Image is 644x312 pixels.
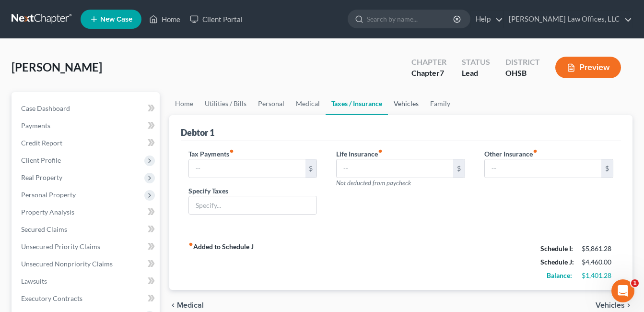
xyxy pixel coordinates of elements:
a: Utilities / Bills [199,92,252,115]
span: Real Property [21,173,62,181]
div: $4,460.00 [582,257,613,267]
i: fiber_manual_record [188,242,193,247]
a: Property Analysis [13,204,160,221]
span: 1 [631,279,639,287]
span: Personal Property [21,191,76,199]
div: OHSB [505,68,540,79]
a: Lawsuits [13,273,160,290]
span: Not deducted from paycheck [336,179,411,187]
div: Debtor 1 [181,127,214,138]
div: Status [462,57,490,68]
a: Client Portal [185,11,247,28]
a: Secured Claims [13,221,160,238]
input: -- [485,159,601,178]
div: $ [601,159,613,178]
div: $ [305,159,317,178]
i: chevron_left [169,301,177,309]
a: Vehicles [388,92,424,115]
span: Unsecured Nonpriority Claims [21,260,113,268]
input: -- [189,159,305,178]
span: Credit Report [21,139,62,147]
div: Lead [462,68,490,79]
span: Medical [177,301,204,309]
span: Case Dashboard [21,104,70,112]
div: $ [453,159,465,178]
input: Specify... [189,196,317,215]
div: $5,861.28 [582,244,613,253]
i: fiber_manual_record [229,149,234,154]
a: Home [144,11,185,28]
a: Personal [252,92,290,115]
span: Vehicles [596,301,625,309]
strong: Schedule J: [540,258,574,266]
a: Executory Contracts [13,290,160,307]
a: [PERSON_NAME] Law Offices, LLC [504,11,632,28]
input: -- [337,159,453,178]
i: fiber_manual_record [533,149,538,154]
a: Unsecured Nonpriority Claims [13,255,160,273]
span: New Case [100,16,132,23]
div: Chapter [411,68,446,79]
button: Vehicles chevron_right [596,301,632,309]
strong: Balance: [547,271,572,279]
a: Payments [13,117,160,134]
strong: Added to Schedule J [188,242,254,282]
a: Case Dashboard [13,100,160,117]
i: chevron_right [625,301,632,309]
div: Chapter [411,57,446,68]
input: Search by name... [367,10,455,28]
span: [PERSON_NAME] [12,60,102,74]
a: Medical [290,92,326,115]
i: fiber_manual_record [378,149,383,154]
span: Property Analysis [21,208,74,216]
a: Family [424,92,456,115]
a: Credit Report [13,134,160,152]
span: Payments [21,121,50,130]
a: Help [471,11,503,28]
span: Unsecured Priority Claims [21,242,100,251]
span: 7 [440,68,444,77]
a: Taxes / Insurance [326,92,388,115]
iframe: Intercom live chat [611,279,634,302]
span: Client Profile [21,156,61,164]
label: Life Insurance [336,149,383,159]
label: Specify Taxes [188,186,228,196]
div: $1,401.28 [582,271,613,280]
span: Executory Contracts [21,294,82,302]
span: Secured Claims [21,225,67,233]
div: District [505,57,540,68]
button: chevron_left Medical [169,301,204,309]
a: Home [169,92,199,115]
label: Tax Payments [188,149,234,159]
span: Lawsuits [21,277,47,285]
a: Unsecured Priority Claims [13,238,160,255]
label: Other Insurance [484,149,538,159]
button: Preview [555,57,621,78]
strong: Schedule I: [540,244,573,252]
